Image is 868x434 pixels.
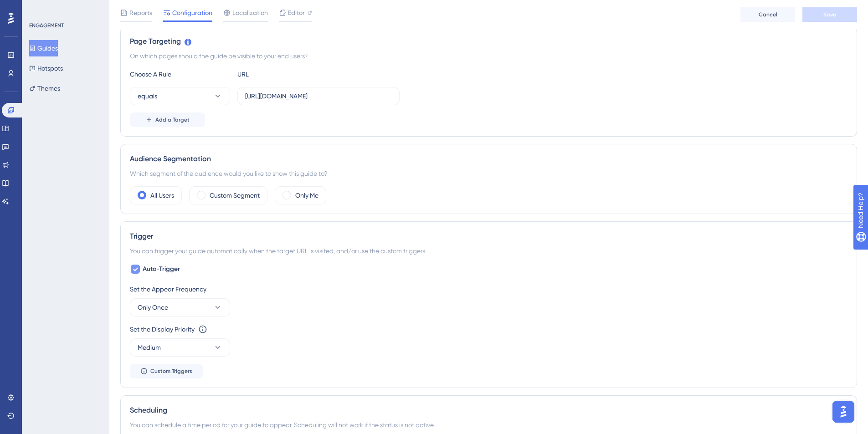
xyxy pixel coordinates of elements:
[130,153,847,164] div: Audience Segmentation
[138,91,157,102] span: equals
[130,284,847,295] div: Set the Appear Frequency
[155,116,190,123] span: Add a Target
[130,112,205,127] button: Add a Target
[29,22,64,29] div: ENGAGEMENT
[130,245,847,256] div: You can trigger your guide automatically when the target URL is visited, and/or use the custom tr...
[759,11,777,18] span: Cancel
[29,60,63,77] button: Hotspots
[130,36,847,47] div: Page Targeting
[130,51,847,61] div: On which pages should the guide be visible to your end users?
[130,364,203,378] button: Custom Triggers
[823,11,836,18] span: Save
[130,168,847,179] div: Which segment of the audience would you like to show this guide to?
[130,324,195,335] div: Set the Display Priority
[245,91,392,101] input: yourwebsite.com/path
[130,298,230,317] button: Only Once
[295,190,318,201] label: Only Me
[130,338,230,357] button: Medium
[740,7,795,22] button: Cancel
[130,87,230,105] button: equals
[232,7,268,18] span: Localization
[29,80,60,97] button: Themes
[172,7,212,18] span: Configuration
[130,419,847,430] div: You can schedule a time period for your guide to appear. Scheduling will not work if the status i...
[830,398,857,425] iframe: UserGuiding AI Assistant Launcher
[150,190,174,201] label: All Users
[150,368,192,375] span: Custom Triggers
[29,40,58,56] button: Guides
[237,69,338,80] div: URL
[138,302,168,313] span: Only Once
[130,69,230,80] div: Choose A Rule
[288,7,305,18] span: Editor
[21,2,57,13] span: Need Help?
[129,7,152,18] span: Reports
[802,7,857,22] button: Save
[130,231,847,242] div: Trigger
[138,342,161,353] span: Medium
[210,190,260,201] label: Custom Segment
[143,264,180,275] span: Auto-Trigger
[130,405,847,416] div: Scheduling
